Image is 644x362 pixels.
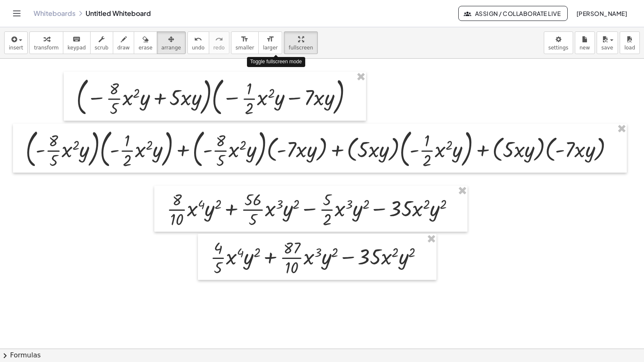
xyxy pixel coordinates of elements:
[624,45,635,51] span: load
[34,9,75,18] a: Whiteboards
[209,31,229,54] button: redoredo
[465,10,561,17] span: Assign / Collaborate Live
[620,31,640,54] button: load
[10,7,23,20] button: Toggle navigation
[266,34,274,44] i: format_size
[258,31,282,54] button: format_sizelarger
[117,45,130,51] span: draw
[157,31,186,54] button: arrange
[113,31,135,54] button: draw
[236,45,254,51] span: smaller
[73,34,80,44] i: keyboard
[134,31,157,54] button: erase
[575,31,595,54] button: new
[263,45,278,51] span: larger
[601,45,613,51] span: save
[29,31,63,54] button: transform
[597,31,618,54] button: save
[579,45,590,51] span: new
[576,10,627,17] span: [PERSON_NAME]
[161,45,181,51] span: arrange
[9,45,23,51] span: insert
[95,45,109,51] span: scrub
[68,45,86,51] span: keypad
[187,31,209,54] button: undoundo
[90,31,113,54] button: scrub
[63,31,91,54] button: keyboardkeypad
[192,45,205,51] span: undo
[544,31,573,54] button: settings
[215,34,223,44] i: redo
[247,57,305,67] div: Toggle fullscreen mode
[284,31,317,54] button: fullscreen
[241,34,249,44] i: format_size
[138,45,152,51] span: erase
[569,6,634,21] button: [PERSON_NAME]
[34,45,59,51] span: transform
[548,45,569,51] span: settings
[213,45,225,51] span: redo
[288,45,313,51] span: fullscreen
[4,31,28,54] button: insert
[231,31,259,54] button: format_sizesmaller
[458,6,568,21] button: Assign / Collaborate Live
[194,34,202,44] i: undo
